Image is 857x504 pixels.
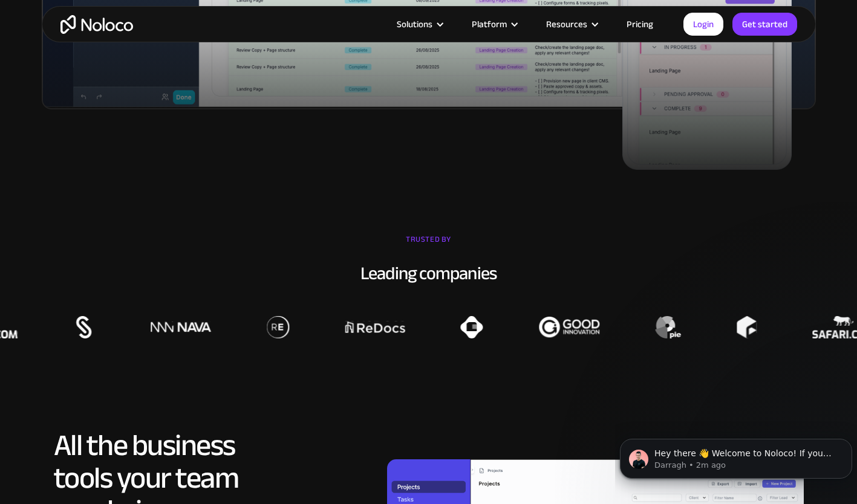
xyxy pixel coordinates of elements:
[611,16,668,32] a: Pricing
[615,413,857,498] iframe: Intercom notifications message
[683,13,723,36] a: Login
[382,16,457,32] div: Solutions
[732,13,797,36] a: Get started
[397,16,432,32] div: Solutions
[60,15,133,34] a: home
[457,16,531,32] div: Platform
[472,16,507,32] div: Platform
[546,16,587,32] div: Resources
[531,16,611,32] div: Resources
